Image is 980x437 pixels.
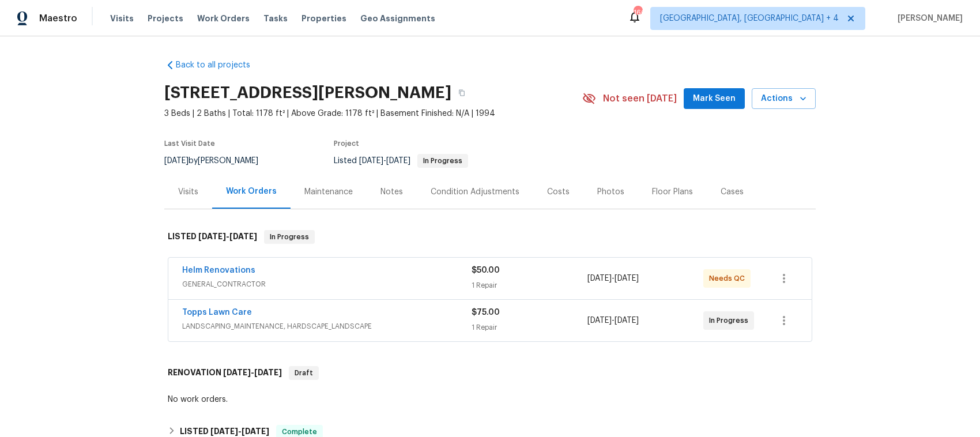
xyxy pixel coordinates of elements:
span: In Progress [419,157,467,164]
div: Cases [721,186,744,198]
h6: RENOVATION [168,366,282,380]
span: - [587,315,639,326]
span: Maestro [39,13,77,24]
span: [DATE] [210,427,238,435]
span: [DATE] [615,274,639,282]
span: [DATE] [254,368,282,376]
div: 1 Repair [472,322,587,333]
span: In Progress [709,315,753,326]
span: GENERAL_CONTRACTOR [182,278,472,290]
div: by [PERSON_NAME] [164,154,272,168]
span: Projects [148,13,183,24]
div: Photos [597,186,624,198]
span: LANDSCAPING_MAINTENANCE, HARDSCAPE_LANDSCAPE [182,321,472,332]
span: [DATE] [587,274,612,282]
span: Listed [334,157,468,165]
span: Needs QC [709,273,749,284]
span: Tasks [263,14,288,22]
span: $50.00 [472,266,500,274]
span: - [587,273,639,284]
span: $75.00 [472,308,500,317]
div: LISTED [DATE]-[DATE]In Progress [164,218,816,255]
span: Visits [110,13,134,24]
span: [DATE] [164,157,189,165]
button: Actions [752,88,816,110]
span: Geo Assignments [360,13,435,24]
span: [DATE] [242,427,269,435]
div: 166 [634,7,642,18]
div: Costs [547,186,570,198]
div: No work orders. [168,394,812,405]
span: - [359,157,410,165]
span: [DATE] [359,157,383,165]
span: - [223,368,282,376]
div: Notes [380,186,403,198]
span: - [198,232,257,240]
span: [PERSON_NAME] [893,13,963,24]
a: Topps Lawn Care [182,308,252,317]
a: Back to all projects [164,59,275,71]
span: [DATE] [386,157,410,165]
span: Not seen [DATE] [603,93,677,104]
div: Visits [178,186,198,198]
div: Work Orders [226,186,277,197]
span: [DATE] [229,232,257,240]
h2: [STREET_ADDRESS][PERSON_NAME] [164,87,451,99]
span: [GEOGRAPHIC_DATA], [GEOGRAPHIC_DATA] + 4 [660,13,839,24]
span: Last Visit Date [164,140,215,147]
span: [DATE] [198,232,226,240]
span: Properties [301,13,346,24]
a: Helm Renovations [182,266,255,274]
div: Maintenance [304,186,353,198]
h6: LISTED [168,230,257,244]
span: Actions [761,92,806,106]
div: RENOVATION [DATE]-[DATE]Draft [164,355,816,391]
div: 1 Repair [472,280,587,291]
span: Draft [290,367,318,379]
span: Project [334,140,359,147]
span: 3 Beds | 2 Baths | Total: 1178 ft² | Above Grade: 1178 ft² | Basement Finished: N/A | 1994 [164,108,582,119]
span: [DATE] [587,317,612,325]
div: Condition Adjustments [431,186,519,198]
button: Copy Address [451,82,472,103]
span: [DATE] [223,368,251,376]
button: Mark Seen [684,88,745,110]
div: Floor Plans [652,186,693,198]
span: [DATE] [615,317,639,325]
span: - [210,427,269,435]
span: Work Orders [197,13,250,24]
span: Mark Seen [693,92,736,106]
span: In Progress [265,231,314,243]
